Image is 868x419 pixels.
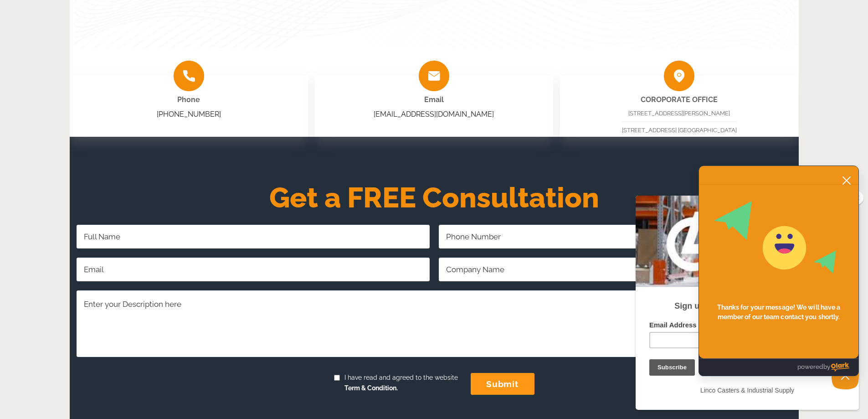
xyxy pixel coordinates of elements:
[340,372,458,394] span: I have read and agreed to the website
[174,61,204,91] img: group-2009.png
[14,164,59,180] input: Subscribe
[77,366,215,402] iframe: reCAPTCHA
[823,361,830,372] span: by
[622,127,737,134] span: [STREET_ADDRESS] [GEOGRAPHIC_DATA]
[471,373,534,395] input: submit
[706,294,851,331] span: Thanks for your message! We will have a member of our team contact you shortly.
[65,191,159,198] span: Linco Casters & Industrial Supply
[641,95,718,104] strong: COROPORATE OFFICE
[797,359,858,376] a: Powered by Olark
[839,174,854,188] button: close chatbox
[157,110,221,119] a: [PHONE_NUMBER]
[424,95,444,104] span: Email
[344,384,398,392] strong: Term & Condition.
[628,110,730,117] span: [STREET_ADDRESS][PERSON_NAME]
[177,95,200,104] span: Phone
[70,187,799,209] h2: Get a FREE Consultation
[419,61,449,91] img: group-2008.png
[664,61,694,91] img: group-2010.png
[374,110,494,119] a: [EMAIL_ADDRESS][DOMAIN_NAME]
[10,14,56,30] button: Subscribe
[39,106,184,115] strong: Sign up and Save 10% On Your Order
[797,361,823,372] span: powered
[699,166,859,376] div: olark chatbox
[334,375,340,381] input: I have read and agreed to the websiteTerm & Condition.
[14,125,210,136] label: Email Address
